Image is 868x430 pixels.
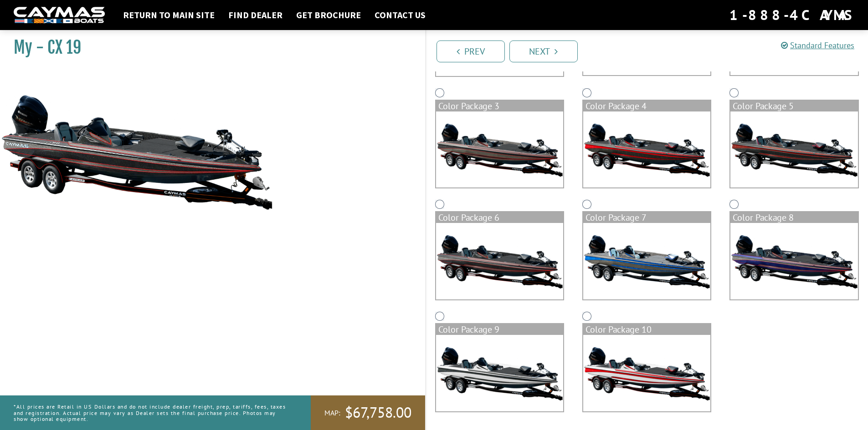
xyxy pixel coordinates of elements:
[436,212,563,223] div: Color Package 6
[730,223,858,299] img: color_package_309.png
[436,324,563,335] div: Color Package 9
[730,101,858,111] div: Color Package 5
[509,40,578,62] a: Next
[583,101,710,111] div: Color Package 4
[14,399,290,426] p: *All prices are Retail in US Dollars and do not include dealer freight, prep, tariffs, fees, taxe...
[583,324,710,335] div: Color Package 10
[14,37,402,58] h1: My - CX 19
[345,403,411,422] span: $67,758.00
[292,9,365,21] a: Get Brochure
[730,212,858,223] div: Color Package 8
[14,7,105,24] img: white-logo-c9c8dbefe5ff5ceceb0f0178aa75bf4bb51f6bca0971e226c86eb53dfe498488.png
[583,335,710,411] img: color_package_311.png
[437,40,505,62] a: Prev
[729,5,854,25] div: 1-888-4CAYMAS
[436,111,563,188] img: color_package_304.png
[583,111,710,188] img: color_package_305.png
[436,335,563,411] img: color_package_310.png
[781,40,854,51] a: Standard Features
[370,9,430,21] a: Contact Us
[730,111,858,188] img: color_package_306.png
[583,223,710,299] img: color_package_308.png
[118,9,219,21] a: Return to main site
[436,223,563,299] img: color_package_307.png
[436,101,563,111] div: Color Package 3
[224,9,287,21] a: Find Dealer
[583,212,710,223] div: Color Package 7
[324,408,340,418] span: MAP:
[311,395,425,430] a: MAP:$67,758.00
